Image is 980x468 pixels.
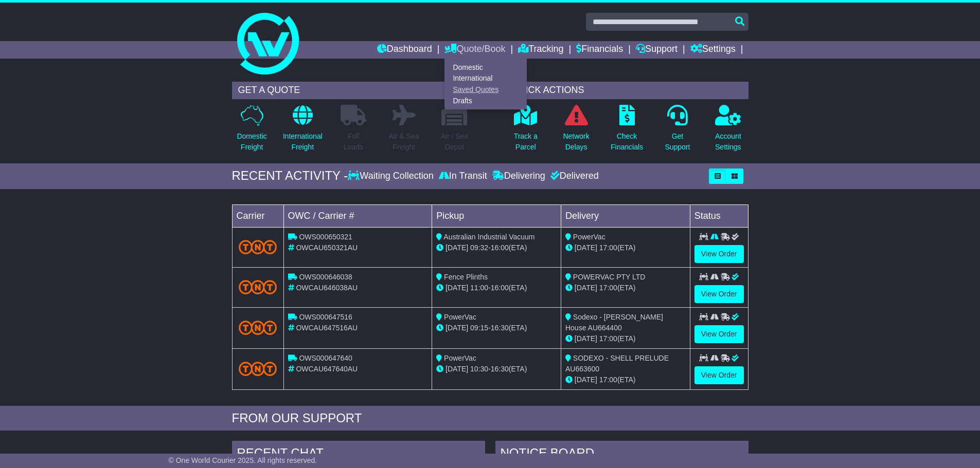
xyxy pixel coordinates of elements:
div: GET A QUOTE [232,82,475,99]
p: Account Settings [715,131,741,153]
span: [DATE] [446,244,468,252]
span: OWS000647516 [299,313,352,321]
div: QUICK ACTIONS [506,82,749,99]
span: 11:00 [470,284,488,292]
td: Delivery [561,204,690,227]
span: OWCAU646038AU [296,284,358,292]
td: Carrier [232,204,283,227]
span: Sodexo - [PERSON_NAME] House AU664400 [565,313,663,332]
p: Network Delays [563,131,589,153]
div: Delivered [548,171,599,182]
a: Financials [576,41,623,59]
span: OWS000647640 [299,354,352,362]
div: FROM OUR SUPPORT [232,411,749,426]
span: [DATE] [575,376,597,384]
span: 16:30 [491,324,509,332]
p: Air & Sea Freight [389,131,419,153]
div: (ETA) [565,375,686,385]
a: Settings [690,41,736,59]
img: TNT_Domestic.png [239,362,277,376]
span: OWS000650321 [299,233,352,241]
img: TNT_Domestic.png [239,240,277,254]
a: Track aParcel [513,104,538,158]
a: Drafts [445,95,526,106]
a: InternationalFreight [282,104,323,158]
a: View Order [694,285,744,303]
span: © One World Courier 2025. All rights reserved. [169,456,317,464]
span: 17:00 [599,284,617,292]
a: AccountSettings [715,104,742,158]
span: [DATE] [575,244,597,252]
span: [DATE] [446,324,468,332]
span: PowerVac [444,354,476,362]
a: Quote/Book [444,41,505,59]
div: (ETA) [565,283,686,293]
div: - (ETA) [436,364,557,375]
a: Support [636,41,678,59]
span: POWERVAC PTY LTD [573,273,646,281]
a: View Order [694,366,744,384]
p: Full Loads [341,131,366,153]
td: Pickup [432,204,561,227]
div: Quote/Book [444,59,527,109]
span: 17:00 [599,244,617,252]
span: OWCAU647516AU [296,324,358,332]
a: NetworkDelays [562,104,590,158]
td: OWC / Carrier # [283,204,432,227]
a: GetSupport [664,104,690,158]
span: [DATE] [575,334,597,343]
span: [DATE] [575,284,597,292]
span: OWCAU647640AU [296,365,358,373]
span: 16:30 [491,365,509,373]
a: CheckFinancials [610,104,644,158]
span: 16:00 [491,284,509,292]
div: Waiting Collection [348,171,436,182]
span: 09:15 [470,324,488,332]
div: - (ETA) [436,283,557,293]
div: (ETA) [565,333,686,344]
p: Get Support [665,131,690,153]
span: 10:30 [470,365,488,373]
span: Fence Plinths [444,273,488,281]
a: View Order [694,245,744,263]
span: 17:00 [599,334,617,343]
img: TNT_Domestic.png [239,280,277,294]
span: PowerVac [444,313,476,321]
a: Saved Quotes [445,84,526,96]
td: Status [690,204,748,227]
span: [DATE] [446,284,468,292]
span: OWS000646038 [299,273,352,281]
span: SODEXO - SHELL PRELUDE AU663600 [565,354,669,373]
a: DomesticFreight [236,104,267,158]
span: Australian Industrial Vacuum [443,233,534,241]
span: PowerVac [573,233,605,241]
span: OWCAU650321AU [296,244,358,252]
p: International Freight [283,131,323,153]
a: Tracking [518,41,563,59]
span: 16:00 [491,244,509,252]
a: Domestic [445,62,526,73]
div: In Transit [436,171,490,182]
div: - (ETA) [436,242,557,253]
a: View Order [694,325,744,343]
div: Delivering [490,171,548,182]
img: TNT_Domestic.png [239,321,277,334]
a: International [445,73,526,84]
span: 17:00 [599,376,617,384]
p: Check Financials [611,131,643,153]
span: [DATE] [446,365,468,373]
a: Dashboard [377,41,432,59]
div: - (ETA) [436,323,557,333]
div: (ETA) [565,242,686,253]
p: Track a Parcel [514,131,538,153]
p: Domestic Freight [237,131,266,153]
p: Air / Sea Depot [441,131,469,153]
span: 09:32 [470,244,488,252]
div: RECENT ACTIVITY - [232,169,348,183]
